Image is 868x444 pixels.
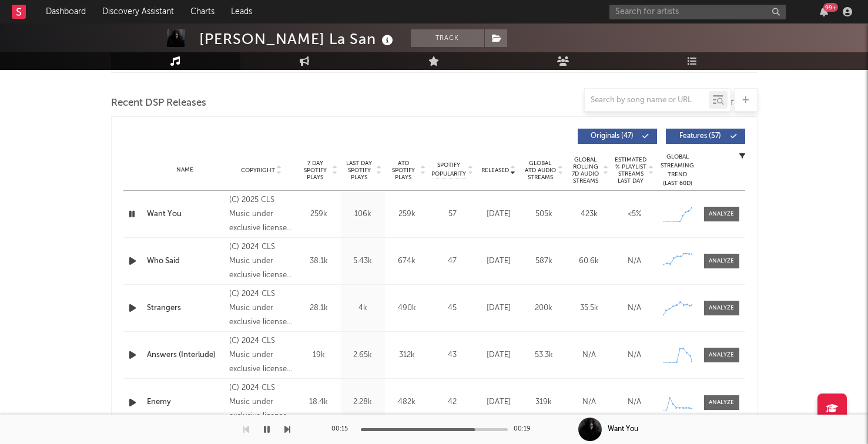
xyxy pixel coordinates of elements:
div: [DATE] [479,208,518,220]
button: Features(57) [666,129,745,144]
span: Features ( 57 ) [673,133,728,140]
span: ATD Spotify Plays [388,160,419,181]
span: Estimated % Playlist Streams Last Day [615,156,647,184]
div: 674k [388,255,426,267]
div: 35.5k [569,302,609,314]
div: 99 + [823,3,838,12]
a: Strangers [147,302,224,314]
div: 106k [344,208,382,220]
div: 60.6k [569,255,609,267]
div: [DATE] [479,255,518,267]
span: Copyright [241,167,275,174]
span: 7 Day Spotify Plays [300,160,331,181]
button: 99+ [820,7,828,16]
div: Global Streaming Trend (Last 60D) [660,153,695,188]
div: 53.3k [524,349,564,361]
div: 00:19 [514,422,537,436]
div: N/A [615,396,654,408]
div: 19k [300,349,338,361]
a: Want You [147,208,224,220]
div: 587k [524,255,564,267]
input: Search by song name or URL [585,96,709,105]
div: 319k [524,396,564,408]
a: Who Said [147,255,224,267]
div: 2.28k [344,396,382,408]
div: (C) 2024 CLS Music under exclusive license to AWAL Recordings Ltd [229,287,293,329]
div: 57 [432,208,473,220]
div: [DATE] [479,349,518,361]
div: 28.1k [300,302,338,314]
div: 38.1k [300,255,338,267]
input: Search for artists [609,5,786,19]
div: <5% [615,208,654,220]
div: Want You [608,424,638,435]
div: 4k [344,302,382,314]
div: 47 [432,255,473,267]
a: Answers (Interlude) [147,349,224,361]
div: Name [147,166,224,174]
div: (C) 2024 CLS Music under exclusive license to AWAL Recordings Ltd [229,381,293,423]
button: Originals(47) [578,129,657,144]
span: Global ATD Audio Streams [524,160,557,181]
div: 423k [569,208,609,220]
div: 200k [524,302,564,314]
span: Originals ( 47 ) [585,133,639,140]
span: Released [481,167,509,174]
div: N/A [615,255,654,267]
button: Track [411,29,484,47]
a: Enemy [147,396,224,408]
div: 259k [388,208,426,220]
div: [DATE] [479,302,518,314]
div: 5.43k [344,255,382,267]
div: 259k [300,208,338,220]
div: N/A [615,349,654,361]
div: N/A [569,396,609,408]
div: 43 [432,349,473,361]
div: N/A [615,302,654,314]
span: Last Day Spotify Plays [344,160,375,181]
div: 42 [432,396,473,408]
div: [PERSON_NAME] La San [199,29,396,49]
div: N/A [569,349,609,361]
div: 482k [388,396,426,408]
div: 18.4k [300,396,338,408]
div: 2.65k [344,349,382,361]
div: 490k [388,302,426,314]
span: Global Rolling 7D Audio Streams [569,156,602,184]
div: 45 [432,302,473,314]
div: 00:15 [331,422,355,436]
div: (C) 2024 CLS Music under exclusive license to AWAL Recordings Ltd [229,334,293,376]
div: (C) 2025 CLS Music under exclusive license to AWAL Recordings Ltd. [229,193,293,236]
div: 505k [524,208,564,220]
div: (C) 2024 CLS Music under exclusive license to AWAL Recordings Ltd [229,240,293,282]
div: [DATE] [479,396,518,408]
div: 312k [388,349,426,361]
span: Spotify Popularity [431,161,466,179]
